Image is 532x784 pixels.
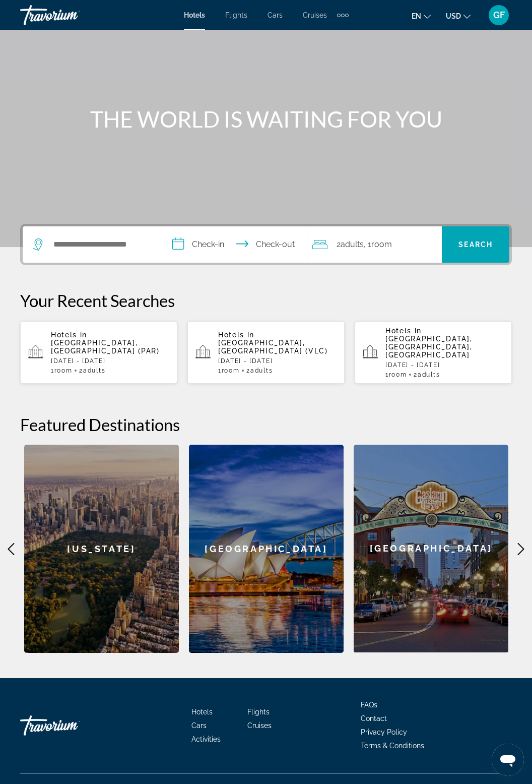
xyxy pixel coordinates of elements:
span: 1 [51,367,72,374]
div: Search widget [23,226,509,263]
a: Contact [361,714,387,722]
button: Hotels in [GEOGRAPHIC_DATA], [GEOGRAPHIC_DATA] (PAR)[DATE] - [DATE]1Room2Adults [20,321,177,384]
span: GF [493,10,505,20]
a: FAQs [361,701,377,709]
a: Go Home [20,710,121,741]
a: Privacy Policy [361,728,407,736]
span: USD [446,12,461,20]
a: Cruises [247,721,272,730]
p: [DATE] - [DATE] [218,357,337,365]
button: Change currency [446,9,471,23]
span: Search [458,240,493,249]
a: Hotels [184,11,205,19]
a: Cars [268,11,283,19]
span: [GEOGRAPHIC_DATA], [GEOGRAPHIC_DATA], [GEOGRAPHIC_DATA] [385,335,472,359]
p: Your Recent Searches [20,290,512,311]
a: Flights [247,708,270,716]
button: Extra navigation items [337,7,349,23]
button: Hotels in [GEOGRAPHIC_DATA], [GEOGRAPHIC_DATA], [GEOGRAPHIC_DATA][DATE] - [DATE]1Room2Adults [355,321,512,384]
span: 1 [218,367,239,374]
iframe: Button to launch messaging window [492,744,524,776]
a: Cruises [303,11,327,19]
a: Travorium [20,2,121,28]
a: Hotels [191,708,213,716]
span: 1 [385,371,407,378]
span: 2 [337,237,364,252]
span: Adults [83,367,105,374]
div: [GEOGRAPHIC_DATA] [189,445,344,653]
span: Hotels in [385,327,422,335]
div: [US_STATE] [24,445,179,653]
h2: Featured Destinations [20,414,512,435]
button: Select check in and out date [167,226,307,263]
span: [GEOGRAPHIC_DATA], [GEOGRAPHIC_DATA] (PAR) [51,339,160,355]
button: Hotels in [GEOGRAPHIC_DATA], [GEOGRAPHIC_DATA] (VLC)[DATE] - [DATE]1Room2Adults [187,321,345,384]
span: Room [389,371,407,378]
a: Flights [225,11,247,19]
p: [DATE] - [DATE] [385,361,504,369]
span: [GEOGRAPHIC_DATA], [GEOGRAPHIC_DATA] (VLC) [218,339,328,355]
a: Terms & Conditions [361,742,424,750]
a: New York[US_STATE] [24,445,179,653]
h1: THE WORLD IS WAITING FOR YOU [77,106,455,132]
a: Cars [191,721,207,730]
div: [GEOGRAPHIC_DATA] [354,445,508,652]
span: Room [54,367,73,374]
span: , 1 [364,237,392,252]
input: Search hotel destination [52,237,152,252]
a: Sydney[GEOGRAPHIC_DATA] [189,445,344,653]
span: en [412,12,421,20]
span: Room [371,239,392,249]
span: 2 [414,371,440,378]
span: 2 [246,367,273,374]
button: User Menu [486,5,512,26]
a: Activities [191,735,221,743]
span: Hotels in [51,331,87,339]
span: 2 [79,367,105,374]
a: San Diego[GEOGRAPHIC_DATA] [354,445,508,653]
button: Travelers: 2 adults, 0 children [307,226,442,263]
span: Adults [418,371,440,378]
button: Search [442,226,509,263]
span: Adults [341,239,364,249]
span: Adults [250,367,273,374]
button: Change language [412,9,431,23]
span: Hotels in [218,331,254,339]
span: Room [222,367,240,374]
p: [DATE] - [DATE] [51,357,169,365]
